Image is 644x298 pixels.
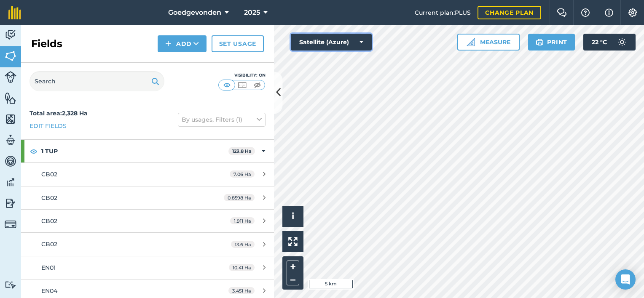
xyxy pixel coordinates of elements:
a: CB020.8598 Ha [21,186,274,209]
strong: Total area : 2,328 Ha [30,109,88,117]
img: svg+xml;base64,PD94bWwgdmVyc2lvbj0iMS4wIiBlbmNvZGluZz0idXRmLTgiPz4KPCEtLSBHZW5lcmF0b3I6IEFkb2JlIE... [5,218,16,230]
img: svg+xml;base64,PD94bWwgdmVyc2lvbj0iMS4wIiBlbmNvZGluZz0idXRmLTgiPz4KPCEtLSBHZW5lcmF0b3I6IEFkb2JlIE... [5,71,16,83]
img: svg+xml;base64,PHN2ZyB4bWxucz0iaHR0cDovL3d3dy53My5vcmcvMjAwMC9zdmciIHdpZHRoPSI1MCIgaGVpZ2h0PSI0MC... [237,81,247,89]
a: CB021.911 Ha [21,210,274,232]
strong: 123.8 Ha [232,148,252,154]
img: svg+xml;base64,PD94bWwgdmVyc2lvbj0iMS4wIiBlbmNvZGluZz0idXRmLTgiPz4KPCEtLSBHZW5lcmF0b3I6IEFkb2JlIE... [5,281,16,289]
img: svg+xml;base64,PHN2ZyB4bWxucz0iaHR0cDovL3d3dy53My5vcmcvMjAwMC9zdmciIHdpZHRoPSIxNCIgaGVpZ2h0PSIyNC... [165,39,171,49]
span: 2025 [244,8,260,18]
img: svg+xml;base64,PD94bWwgdmVyc2lvbj0iMS4wIiBlbmNvZGluZz0idXRmLTgiPz4KPCEtLSBHZW5lcmF0b3I6IEFkb2JlIE... [5,155,16,168]
button: + [287,261,299,273]
img: svg+xml;base64,PD94bWwgdmVyc2lvbj0iMS4wIiBlbmNvZGluZz0idXRmLTgiPz4KPCEtLSBHZW5lcmF0b3I6IEFkb2JlIE... [614,34,631,51]
button: Add [158,35,207,52]
a: Change plan [478,6,541,19]
img: Four arrows, one pointing top left, one top right, one bottom right and the last bottom left [288,237,298,246]
a: Set usage [212,35,264,52]
span: 3.451 Ha [228,287,255,294]
div: Open Intercom Messenger [615,269,636,290]
img: svg+xml;base64,PHN2ZyB4bWxucz0iaHR0cDovL3d3dy53My5vcmcvMjAwMC9zdmciIHdpZHRoPSIxOSIgaGVpZ2h0PSIyNC... [151,76,159,86]
a: CB0213.6 Ha [21,233,274,255]
img: svg+xml;base64,PD94bWwgdmVyc2lvbj0iMS4wIiBlbmNvZGluZz0idXRmLTgiPz4KPCEtLSBHZW5lcmF0b3I6IEFkb2JlIE... [5,197,16,210]
img: svg+xml;base64,PHN2ZyB4bWxucz0iaHR0cDovL3d3dy53My5vcmcvMjAwMC9zdmciIHdpZHRoPSIxOSIgaGVpZ2h0PSIyNC... [536,37,544,47]
button: By usages, Filters (1) [178,113,266,126]
span: CB02 [41,194,57,202]
span: EN04 [41,287,57,295]
span: 22 ° C [592,34,607,51]
a: EN0110.41 Ha [21,256,274,279]
button: Measure [457,34,520,51]
img: fieldmargin Logo [8,6,21,19]
img: svg+xml;base64,PHN2ZyB4bWxucz0iaHR0cDovL3d3dy53My5vcmcvMjAwMC9zdmciIHdpZHRoPSI1MCIgaGVpZ2h0PSI0MC... [252,81,263,89]
img: A cog icon [628,8,638,17]
a: Edit fields [30,121,67,130]
button: Satellite (Azure) [291,34,372,51]
input: Search [30,71,164,91]
img: svg+xml;base64,PD94bWwgdmVyc2lvbj0iMS4wIiBlbmNvZGluZz0idXRmLTgiPz4KPCEtLSBHZW5lcmF0b3I6IEFkb2JlIE... [5,29,16,41]
img: svg+xml;base64,PHN2ZyB4bWxucz0iaHR0cDovL3d3dy53My5vcmcvMjAwMC9zdmciIHdpZHRoPSIxNyIgaGVpZ2h0PSIxNy... [605,8,613,18]
button: Print [528,34,575,51]
div: Visibility: On [218,72,266,79]
span: 13.6 Ha [231,241,255,248]
img: svg+xml;base64,PD94bWwgdmVyc2lvbj0iMS4wIiBlbmNvZGluZz0idXRmLTgiPz4KPCEtLSBHZW5lcmF0b3I6IEFkb2JlIE... [5,176,16,189]
img: svg+xml;base64,PHN2ZyB4bWxucz0iaHR0cDovL3d3dy53My5vcmcvMjAwMC9zdmciIHdpZHRoPSI1MCIgaGVpZ2h0PSI0MC... [222,81,232,89]
span: CB02 [41,170,57,178]
span: 0.8598 Ha [224,194,255,201]
span: CB02 [41,240,57,248]
img: svg+xml;base64,PD94bWwgdmVyc2lvbj0iMS4wIiBlbmNvZGluZz0idXRmLTgiPz4KPCEtLSBHZW5lcmF0b3I6IEFkb2JlIE... [5,134,16,146]
img: svg+xml;base64,PHN2ZyB4bWxucz0iaHR0cDovL3d3dy53My5vcmcvMjAwMC9zdmciIHdpZHRoPSI1NiIgaGVpZ2h0PSI2MC... [5,50,16,62]
span: 7.06 Ha [230,170,255,178]
span: EN01 [41,264,56,271]
img: svg+xml;base64,PHN2ZyB4bWxucz0iaHR0cDovL3d3dy53My5vcmcvMjAwMC9zdmciIHdpZHRoPSI1NiIgaGVpZ2h0PSI2MC... [5,113,16,125]
span: 10.41 Ha [229,264,255,271]
strong: 1 TUP [41,140,228,162]
button: i [282,206,303,227]
a: CB027.06 Ha [21,163,274,186]
span: CB02 [41,217,57,225]
span: Current plan : PLUS [415,8,471,17]
img: svg+xml;base64,PHN2ZyB4bWxucz0iaHR0cDovL3d3dy53My5vcmcvMjAwMC9zdmciIHdpZHRoPSI1NiIgaGVpZ2h0PSI2MC... [5,92,16,104]
div: 1 TUP123.8 Ha [21,140,274,162]
img: svg+xml;base64,PHN2ZyB4bWxucz0iaHR0cDovL3d3dy53My5vcmcvMjAwMC9zdmciIHdpZHRoPSIxOCIgaGVpZ2h0PSIyNC... [30,146,38,156]
img: A question mark icon [580,8,590,17]
h2: Fields [31,37,62,51]
img: Two speech bubbles overlapping with the left bubble in the forefront [557,8,567,17]
button: 22 °C [583,34,636,51]
span: 1.911 Ha [230,217,255,224]
img: Ruler icon [467,38,475,46]
span: Goedgevonden [168,8,221,18]
button: – [287,273,299,285]
span: i [292,211,294,221]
